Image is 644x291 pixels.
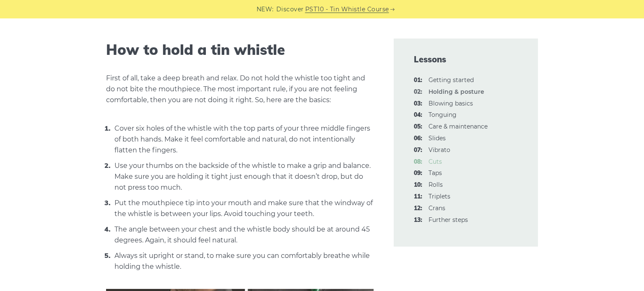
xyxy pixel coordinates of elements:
[414,192,422,202] span: 11:
[106,41,374,59] h2: How to hold a tin whistle
[428,88,484,95] strong: Holding & posture
[428,100,473,107] a: 03:Blowing basics
[106,73,374,106] p: First of all, take a deep breath and relax. Do not hold the whistle too tight and do not bite the...
[414,134,422,144] span: 06:
[428,169,442,177] a: 09:Taps
[414,145,422,155] span: 07:
[428,193,450,200] a: 11:Triplets
[414,122,422,132] span: 05:
[276,5,304,14] span: Discover
[112,160,374,193] li: Use your thumbs on the backside of the whistle to make a grip and balance. Make sure you are hold...
[428,181,443,188] a: 10:Rolls
[414,110,422,120] span: 04:
[428,216,468,224] a: 13:Further steps
[414,75,422,85] span: 01:
[428,158,442,165] a: 08:Cuts
[305,5,389,14] a: PST10 - Tin Whistle Course
[112,197,374,219] li: Put the mouthpiece tip into your mouth and make sure that the windway of the whistle is between y...
[414,99,422,109] span: 03:
[257,5,274,14] span: NEW:
[428,123,488,130] a: 05:Care & maintenance
[428,76,474,84] a: 01:Getting started
[414,87,422,97] span: 02:
[112,250,374,272] li: Always sit upright or stand, to make sure you can comfortably breathe while holding the whistle.
[414,215,422,225] span: 13:
[414,203,422,214] span: 12:
[414,157,422,167] span: 08:
[414,168,422,178] span: 09:
[428,146,450,154] a: 07:Vibrato
[112,224,374,246] li: The angle between your chest and the whistle body should be at around 45 degrees. Again, it shoul...
[414,180,422,190] span: 10:
[428,134,446,142] a: 06:Slides
[428,111,457,118] a: 04:Tonguing
[414,54,518,65] span: Lessons
[428,204,445,212] a: 12:Crans
[112,123,374,156] li: Cover six holes of the whistle with the top parts of your three middle fingers of both hands. Mak...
